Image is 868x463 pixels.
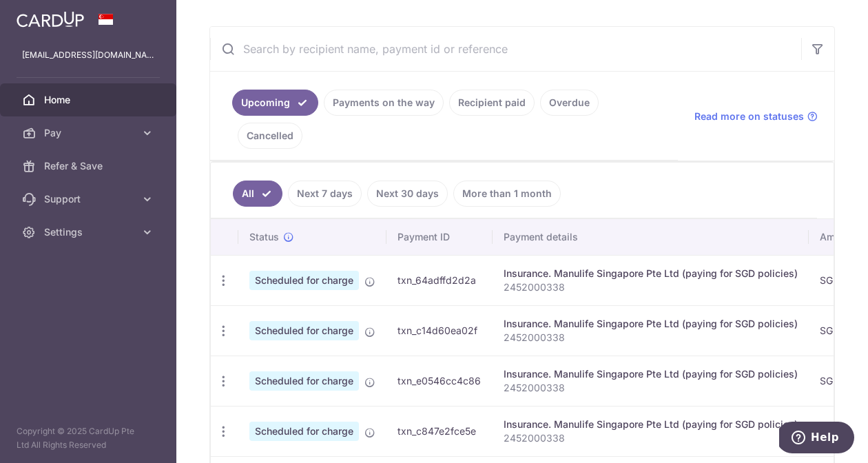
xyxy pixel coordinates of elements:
[44,126,135,140] span: Pay
[386,219,493,255] th: Payment ID
[504,267,798,280] div: Insurance. Manulife Singapore Pte Ltd (paying for SGD policies)
[367,181,448,207] a: Next 30 days
[249,230,279,244] span: Status
[249,422,359,441] span: Scheduled for charge
[386,406,493,456] td: txn_c847e2fce5e
[44,225,135,239] span: Settings
[238,123,302,149] a: Cancelled
[386,255,493,305] td: txn_64adffd2d2a
[504,331,798,344] p: 2452000338
[17,11,84,28] img: CardUp
[504,381,798,395] p: 2452000338
[540,90,599,116] a: Overdue
[44,93,135,107] span: Home
[493,219,809,255] th: Payment details
[249,271,359,290] span: Scheduled for charge
[386,356,493,406] td: txn_e0546cc4c86
[232,90,318,116] a: Upcoming
[504,431,798,445] p: 2452000338
[22,48,154,62] p: [EMAIL_ADDRESS][DOMAIN_NAME]
[504,280,798,294] p: 2452000338
[249,321,359,340] span: Scheduled for charge
[210,27,801,71] input: Search by recipient name, payment id or reference
[779,422,854,456] iframe: Opens a widget where you can find more information
[504,367,798,381] div: Insurance. Manulife Singapore Pte Ltd (paying for SGD policies)
[249,371,359,391] span: Scheduled for charge
[233,181,282,207] a: All
[44,159,135,173] span: Refer & Save
[453,181,561,207] a: More than 1 month
[694,110,818,123] a: Read more on statuses
[820,230,855,244] span: Amount
[44,192,135,206] span: Support
[504,418,798,431] div: Insurance. Manulife Singapore Pte Ltd (paying for SGD policies)
[288,181,362,207] a: Next 7 days
[324,90,444,116] a: Payments on the way
[449,90,535,116] a: Recipient paid
[504,317,798,331] div: Insurance. Manulife Singapore Pte Ltd (paying for SGD policies)
[386,305,493,356] td: txn_c14d60ea02f
[694,110,804,123] span: Read more on statuses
